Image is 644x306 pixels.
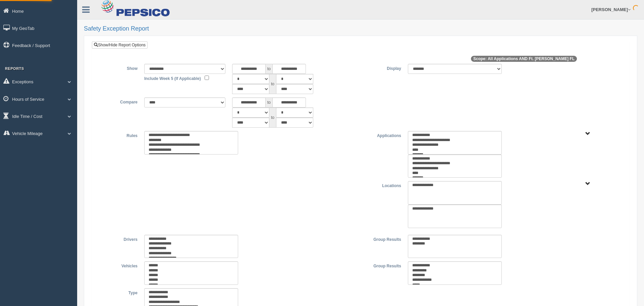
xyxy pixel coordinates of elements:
[97,131,141,139] label: Rules
[97,235,141,243] label: Drivers
[361,235,405,243] label: Group Results
[361,261,405,269] label: Group Results
[361,181,405,189] label: Locations
[361,131,405,139] label: Applications
[97,261,141,269] label: Vehicles
[97,64,141,72] label: Show
[269,107,276,128] span: to
[269,74,276,94] span: to
[97,97,141,105] label: Compare
[361,64,405,72] label: Display
[266,97,272,107] span: to
[144,74,201,82] label: Include Week 5 (If Applicable)
[266,64,272,74] span: to
[471,56,577,62] span: Scope: All Applications AND Ft. [PERSON_NAME] FL
[84,26,637,32] h2: Safety Exception Report
[92,41,148,49] a: Show/Hide Report Options
[97,288,141,296] label: Type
